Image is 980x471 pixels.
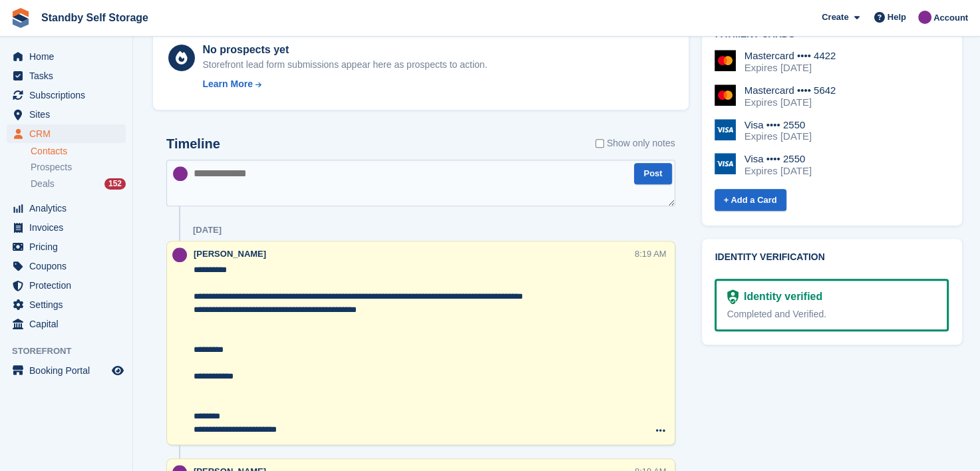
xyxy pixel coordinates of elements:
[31,160,126,174] a: Prospects
[7,361,126,380] a: menu
[744,165,812,177] div: Expires [DATE]
[29,218,109,237] span: Invoices
[29,276,109,295] span: Protection
[738,289,822,305] div: Identity verified
[822,11,848,24] span: Create
[715,153,736,174] img: Visa Logo
[11,8,31,28] img: stora-icon-8386f47178a22dfd0bd8f6a31ec36ba5ce8667c1dd55bd0f319d3a0aa187defe.svg
[7,47,126,66] a: menu
[634,163,671,185] button: Post
[172,247,187,262] img: Sue Ford
[29,295,109,314] span: Settings
[715,84,736,106] img: Mastercard Logo
[12,345,132,358] span: Storefront
[29,124,109,143] span: CRM
[36,7,154,29] a: Standby Self Storage
[744,119,812,131] div: Visa •••• 2550
[194,249,266,259] span: [PERSON_NAME]
[727,307,936,321] div: Completed and Verified.
[29,361,109,380] span: Booking Portal
[744,62,836,74] div: Expires [DATE]
[744,96,836,108] div: Expires [DATE]
[29,315,109,333] span: Capital
[744,84,836,96] div: Mastercard •••• 5642
[7,295,126,314] a: menu
[7,124,126,143] a: menu
[715,50,736,71] img: Mastercard Logo
[166,136,220,152] h2: Timeline
[31,161,72,174] span: Prospects
[888,11,906,24] span: Help
[7,257,126,275] a: menu
[29,105,109,124] span: Sites
[744,130,812,142] div: Expires [DATE]
[7,315,126,333] a: menu
[7,237,126,256] a: menu
[29,199,109,218] span: Analytics
[31,177,126,191] a: Deals 152
[110,363,126,379] a: Preview store
[31,145,126,158] a: Contacts
[29,257,109,275] span: Coupons
[744,50,836,62] div: Mastercard •••• 4422
[104,178,126,190] div: 152
[202,58,487,72] div: Storefront lead form submissions appear here as prospects to action.
[7,86,126,104] a: menu
[7,105,126,124] a: menu
[727,289,738,304] img: Identity Verification Ready
[29,237,109,256] span: Pricing
[744,153,812,165] div: Visa •••• 2550
[715,119,736,140] img: Visa Logo
[715,189,786,211] a: + Add a Card
[7,67,126,85] a: menu
[202,77,252,91] div: Learn More
[7,276,126,295] a: menu
[29,47,109,66] span: Home
[202,77,487,91] a: Learn More
[7,218,126,237] a: menu
[595,136,675,150] label: Show only notes
[715,252,949,263] h2: Identity verification
[933,11,968,25] span: Account
[29,86,109,104] span: Subscriptions
[7,199,126,218] a: menu
[29,67,109,85] span: Tasks
[31,178,55,190] span: Deals
[918,11,931,24] img: Sue Ford
[635,247,667,260] div: 8:19 AM
[202,42,487,58] div: No prospects yet
[595,136,604,150] input: Show only notes
[193,225,222,235] div: [DATE]
[173,166,188,181] img: Sue Ford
